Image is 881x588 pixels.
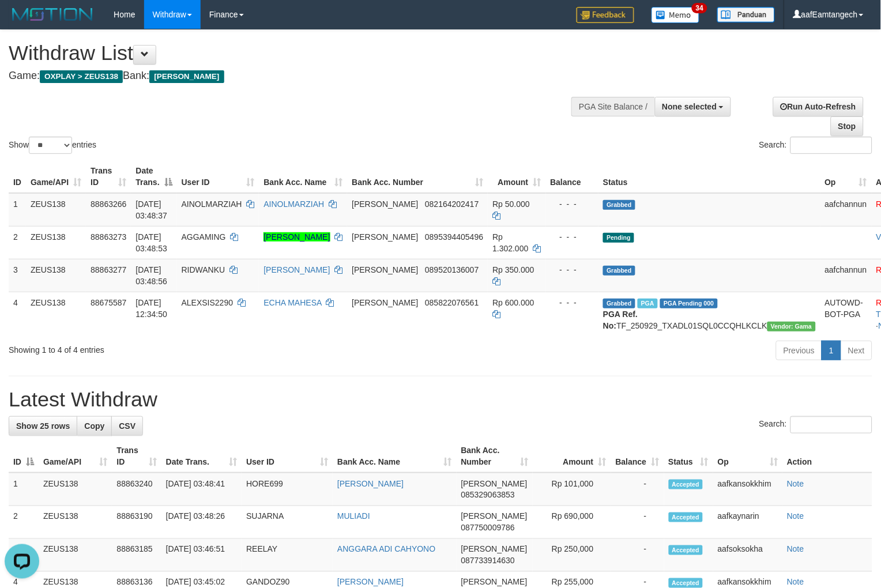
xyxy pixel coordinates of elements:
td: 88863240 [112,473,161,506]
td: [DATE] 03:46:51 [161,539,242,572]
th: Balance [546,160,599,193]
a: Run Auto-Refresh [773,97,864,116]
span: [PERSON_NAME] [461,545,528,554]
td: 3 [9,259,26,292]
span: CSV [119,421,135,431]
td: HORE699 [242,473,333,506]
span: [PERSON_NAME] [461,512,528,521]
a: 1 [822,341,841,360]
h1: Withdraw List [9,42,576,65]
td: 3 [9,539,39,572]
td: TF_250929_TXADL01SQL0CCQHLKCLK [598,292,820,336]
span: [PERSON_NAME] [461,578,528,587]
span: Accepted [669,578,703,588]
img: panduan.png [717,7,775,22]
td: aafchannun [820,193,872,227]
td: ZEUS138 [26,292,86,336]
td: Rp 101,000 [533,473,611,506]
span: Copy 0895394405496 to clipboard [425,232,483,242]
a: [PERSON_NAME] [263,232,330,242]
select: Showentries [29,137,72,154]
label: Search: [759,137,872,154]
td: ZEUS138 [39,539,112,572]
span: [DATE] 03:48:56 [135,265,167,286]
th: User ID: activate to sort column ascending [242,440,333,473]
div: - - - [551,231,594,243]
a: Note [787,578,804,587]
span: [DATE] 03:48:37 [135,199,167,220]
td: 2 [9,506,39,539]
td: 1 [9,193,26,227]
span: Accepted [669,545,703,555]
span: Show 25 rows [16,421,70,431]
td: Rp 250,000 [533,539,611,572]
td: [DATE] 03:48:26 [161,506,242,539]
span: ALEXSIS2290 [182,298,234,307]
th: Amount: activate to sort column ascending [488,160,545,193]
input: Search: [790,137,872,154]
span: Copy 087733914630 to clipboard [461,556,515,566]
td: ZEUS138 [26,226,86,259]
a: Next [841,341,872,360]
span: AINOLMARZIAH [182,199,242,209]
span: AGGAMING [182,232,226,242]
label: Search: [759,416,872,434]
span: [PERSON_NAME] [352,232,418,242]
td: ZEUS138 [39,473,112,506]
input: Search: [790,416,872,434]
span: [PERSON_NAME] [352,298,418,307]
span: Copy 085329063853 to clipboard [461,491,515,500]
th: Bank Acc. Name: activate to sort column ascending [333,440,456,473]
td: 4 [9,292,26,336]
span: Pending [603,233,634,243]
td: ZEUS138 [26,193,86,227]
td: aafsoksokha [713,539,782,572]
span: [PERSON_NAME] [352,265,418,274]
h1: Latest Withdraw [9,388,872,411]
td: - [611,473,664,506]
th: Action [782,440,872,473]
td: ZEUS138 [39,506,112,539]
th: Op: activate to sort column ascending [713,440,782,473]
span: None selected [662,102,717,111]
td: 88863185 [112,539,161,572]
td: - [611,539,664,572]
td: ZEUS138 [26,259,86,292]
td: aafchannun [820,259,872,292]
td: - [611,506,664,539]
span: Marked by aafpengsreynich [638,299,658,308]
a: Note [787,545,804,554]
a: Note [787,512,804,521]
th: Balance: activate to sort column ascending [611,440,664,473]
a: [PERSON_NAME] [263,265,330,274]
span: Grabbed [603,200,635,210]
a: ECHA MAHESA [263,298,321,307]
button: Open LiveChat chat widget [5,5,39,39]
td: 1 [9,473,39,506]
th: User ID: activate to sort column ascending [177,160,259,193]
span: [DATE] 12:34:50 [135,298,167,319]
span: 88675587 [91,298,126,307]
span: Copy 089520136007 to clipboard [425,265,479,274]
span: Rp 1.302.000 [492,232,528,253]
a: Previous [776,341,822,360]
span: [PERSON_NAME] [352,199,418,209]
td: aafkaynarin [713,506,782,539]
span: Grabbed [603,299,635,308]
th: Amount: activate to sort column ascending [533,440,611,473]
span: Vendor URL: https://trx31.1velocity.biz [767,322,816,331]
a: CSV [111,416,143,436]
span: Grabbed [603,266,635,276]
a: Show 25 rows [9,416,77,436]
th: Status [598,160,820,193]
td: AUTOWD-BOT-PGA [820,292,872,336]
span: [PERSON_NAME] [461,479,528,488]
span: Accepted [669,480,703,489]
span: Rp 350.000 [492,265,534,274]
th: Status: activate to sort column ascending [664,440,713,473]
span: PGA Pending [660,299,718,308]
th: Bank Acc. Name: activate to sort column ascending [259,160,347,193]
th: Bank Acc. Number: activate to sort column ascending [457,440,533,473]
a: MULIADI [337,512,370,521]
th: ID: activate to sort column descending [9,440,39,473]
